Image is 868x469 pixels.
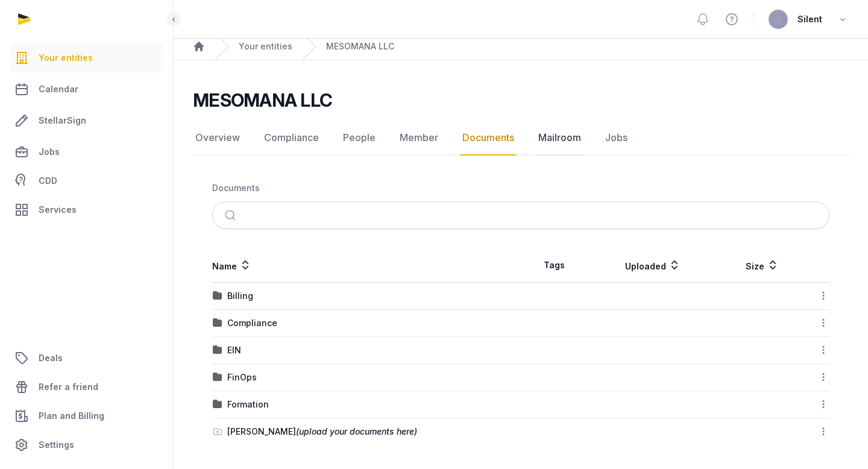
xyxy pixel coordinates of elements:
a: Services [10,195,163,224]
a: Compliance [262,121,321,156]
a: Documents [460,121,517,156]
span: CDD [39,174,57,188]
th: Name [212,248,521,283]
div: Documents [212,182,260,194]
button: Submit [218,202,246,228]
nav: Breadcrumb [212,175,829,201]
a: People [341,121,378,156]
th: Size [718,248,807,283]
nav: Breadcrumb [174,33,868,60]
div: [PERSON_NAME] [227,426,417,438]
a: Your entities [10,43,163,72]
a: Jobs [603,121,630,156]
div: Compliance [227,317,277,329]
span: (upload your documents here) [296,426,417,436]
span: StellarSign [39,113,86,128]
a: CDD [10,169,163,193]
span: Settings [39,438,74,452]
span: Deals [39,351,63,365]
div: FinOps [227,371,257,383]
img: folder.svg [213,291,222,301]
img: folder.svg [213,318,222,328]
img: avatar [769,10,788,29]
a: Settings [10,430,163,459]
a: StellarSign [10,106,163,135]
img: folder.svg [213,400,222,409]
div: EIN [227,344,241,356]
a: Calendar [10,75,163,104]
th: Uploaded [587,248,718,283]
span: Plan and Billing [39,409,104,423]
a: Mailroom [536,121,583,156]
a: Member [397,121,441,156]
nav: Tabs [193,121,849,156]
img: folder.svg [213,373,222,382]
a: Your entities [239,40,292,52]
iframe: Chat Widget [808,411,868,469]
span: Refer a friend [39,380,98,394]
span: Jobs [39,145,60,159]
span: Your entities [39,51,93,65]
a: Plan and Billing [10,401,163,430]
a: Overview [193,121,242,156]
div: Formation [227,398,269,411]
a: Refer a friend [10,373,163,401]
h2: MESOMANA LLC [193,89,332,111]
div: Billing [227,290,253,302]
img: folder.svg [213,345,222,355]
a: Jobs [10,137,163,166]
span: Calendar [39,82,78,96]
span: Silent [797,12,822,27]
th: Tags [521,248,587,283]
a: MESOMANA LLC [326,40,394,52]
span: Services [39,203,77,217]
img: folder-upload.svg [213,427,222,436]
a: Deals [10,344,163,373]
